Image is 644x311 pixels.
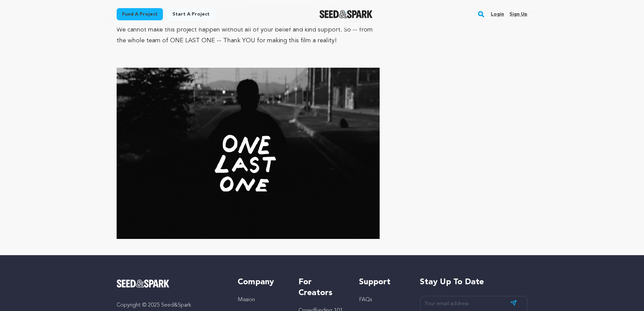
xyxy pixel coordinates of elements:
[319,10,373,18] a: Seed&Spark Homepage
[117,280,224,288] a: Seed&Spark Homepage
[359,297,372,303] a: FAQs
[491,9,504,20] a: Login
[238,297,255,303] a: Mission
[117,280,170,288] img: Seed&Spark Logo
[167,8,215,20] a: Start a project
[299,277,345,298] h5: For Creators
[117,68,380,239] img: 1757369351-ONE%20LAST%20ONE%20Chico%20Banner%20copy.jpeg
[117,8,163,20] a: Fund a project
[238,277,285,288] h5: Company
[319,10,373,18] img: Seed&Spark Logo Dark Mode
[359,277,406,288] h5: Support
[509,9,527,20] a: Sign up
[117,301,224,309] p: Copyright © 2025 Seed&Spark
[420,277,528,288] h5: Stay up to date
